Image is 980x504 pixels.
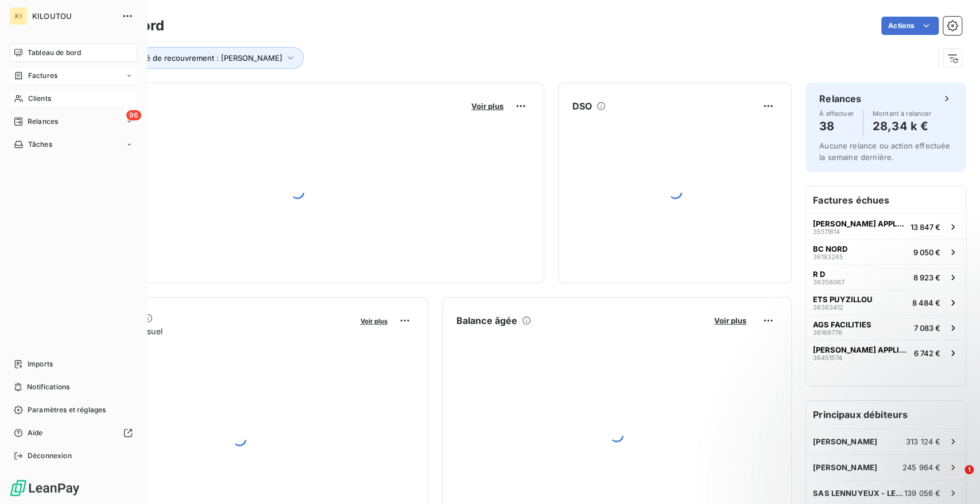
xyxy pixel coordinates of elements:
[28,71,57,81] span: Factures
[813,489,904,498] span: SAS LENNUYEUX - LE FOLL
[361,317,388,325] span: Voir plus
[9,424,137,442] a: Aide
[468,101,507,111] button: Voir plus
[881,17,939,35] button: Actions
[357,315,391,326] button: Voir plus
[28,451,72,461] span: Déconnexion
[806,186,966,214] h6: Factures échues
[914,323,940,333] span: 7 083 €
[806,290,966,315] button: ETS PUYZILLOU363634128 484 €
[750,393,980,473] iframe: Intercom notifications message
[572,99,592,113] h6: DSO
[28,48,81,58] span: Tableau de bord
[28,359,53,369] span: Imports
[456,314,518,327] h6: Balance âgée
[813,329,842,336] span: 36168776
[806,315,966,340] button: AGS FACILITIES361687767 083 €
[28,139,52,150] span: Tâches
[819,110,854,117] span: À effectuer
[107,47,304,69] button: Chargé de recouvrement : [PERSON_NAME]
[27,382,69,392] span: Notifications
[819,117,854,135] h4: 38
[711,315,750,326] button: Voir plus
[813,253,843,260] span: 36193265
[813,228,840,235] span: 35511814
[873,110,931,117] span: Montant à relancer
[873,117,931,135] h4: 28,34 k €
[806,264,966,290] button: R D363560678 923 €
[813,304,843,311] span: 36363412
[819,141,950,162] span: Aucune relance ou action effectuée la semaine dernière.
[913,248,940,257] span: 9 050 €
[911,222,940,232] span: 13 847 €
[126,110,141,120] span: 96
[913,273,940,282] span: 8 923 €
[813,219,906,228] span: [PERSON_NAME] APPLICATION
[813,345,909,354] span: [PERSON_NAME] APPLICATION
[941,465,969,493] iframe: Intercom live chat
[914,349,940,358] span: 6 742 €
[904,489,940,498] span: 139 056 €
[9,479,80,497] img: Logo LeanPay
[471,101,503,111] span: Voir plus
[813,279,845,286] span: 36356067
[806,239,966,264] button: BC NORD361932659 050 €
[813,320,871,329] span: AGS FACILITIES
[912,298,940,307] span: 8 484 €
[813,295,873,304] span: ETS PUYZILLOU
[28,405,106,415] span: Paramètres et réglages
[9,7,28,25] div: KI
[124,53,282,62] span: Chargé de recouvrement : [PERSON_NAME]
[813,354,842,361] span: 36451574
[819,92,861,106] h6: Relances
[806,214,966,239] button: [PERSON_NAME] APPLICATION3551181413 847 €
[813,244,847,253] span: BC NORD
[813,269,825,279] span: R D
[714,316,746,325] span: Voir plus
[28,116,58,127] span: Relances
[964,465,974,474] span: 1
[65,325,353,337] span: Chiffre d'affaires mensuel
[28,428,43,438] span: Aide
[32,11,115,21] span: KILOUTOU
[806,340,966,365] button: [PERSON_NAME] APPLICATION364515746 742 €
[28,93,51,104] span: Clients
